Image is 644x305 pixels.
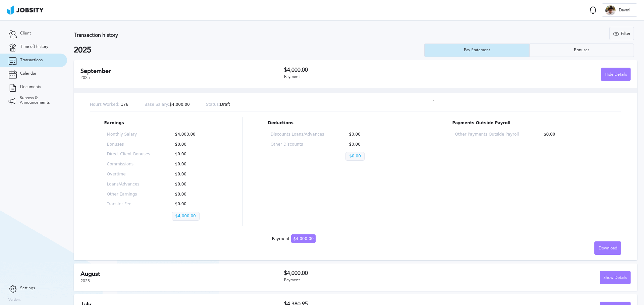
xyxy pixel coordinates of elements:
[600,271,631,284] button: Show Details
[107,202,150,207] p: Transfer Fee
[268,121,402,126] p: Deductions
[172,202,215,207] p: $0.00
[172,132,215,137] p: $4,000.00
[145,102,190,107] p: $4,000.00
[610,27,634,41] div: Filter
[20,85,41,89] span: Documents
[601,68,631,81] button: Hide Details
[104,121,218,126] p: Earnings
[272,237,316,241] div: Payment
[90,102,119,107] span: Hours Worked:
[172,142,215,147] p: $0.00
[172,152,215,157] p: $0.00
[172,212,200,221] p: $4,000.00
[271,132,324,137] p: Discounts Loans/Advances
[20,96,59,105] span: Surveys & Announcements
[284,67,458,73] h3: $4,000.00
[271,142,324,147] p: Other Discounts
[107,152,150,157] p: Direct Client Bonuses
[206,102,230,107] p: Draft
[609,27,634,40] button: Filter
[107,142,150,147] p: Bonuses
[172,182,215,187] p: $0.00
[529,44,634,57] button: Bonuses
[599,246,617,251] span: Download
[571,48,593,53] div: Bonuses
[284,75,458,79] div: Payment
[107,132,150,137] p: Monthly Salary
[74,32,380,38] h3: Transaction history
[80,75,90,80] span: 2025
[601,68,630,81] div: Hide Details
[345,132,399,137] p: $0.00
[172,172,215,177] p: $0.00
[345,142,399,147] p: $0.00
[345,152,364,161] p: $0.00
[107,182,150,187] p: Loans/Advances
[80,68,284,75] h2: September
[602,3,637,17] button: DDavmi
[452,121,607,126] p: Payments Outside Payroll
[107,192,150,197] p: Other Earnings
[455,132,519,137] p: Other Payments Outside Payroll
[206,102,220,107] span: Status:
[594,241,621,255] button: Download
[540,132,604,137] p: $0.00
[291,234,316,243] span: $4,000.00
[107,172,150,177] p: Overtime
[461,48,493,53] div: Pay Statement
[74,46,424,55] h2: 2025
[172,162,215,167] p: $0.00
[80,271,284,278] h2: August
[20,31,31,36] span: Client
[20,71,36,76] span: Calendar
[172,192,215,197] p: $0.00
[284,278,458,283] div: Payment
[80,279,90,283] span: 2025
[8,298,21,302] label: Version:
[20,58,43,63] span: Transactions
[7,5,44,15] img: ab4bad089aa723f57921c736e9817d99.png
[20,45,48,49] span: Time off history
[424,44,529,57] button: Pay Statement
[284,270,458,276] h3: $4,000.00
[145,102,169,107] span: Base Salary:
[107,162,150,167] p: Commissions
[20,286,35,291] span: Settings
[600,271,630,285] div: Show Details
[90,102,128,107] p: 176
[605,5,615,15] div: D
[615,8,634,13] span: Davmi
